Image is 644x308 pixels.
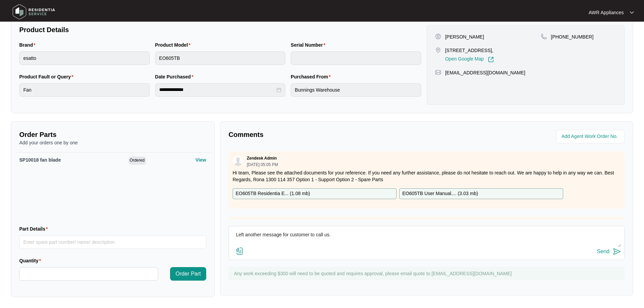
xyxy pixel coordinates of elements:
p: EO605TB Residentia E... ( 1.08 mb ) [236,190,310,197]
p: EO605TB User Manual.... ( 3.03 mb ) [402,190,478,197]
label: Purchased From [291,73,333,80]
span: Order Part [175,270,201,278]
p: View [195,157,206,163]
span: SP10018 fan blade [19,157,61,163]
img: residentia service logo [10,2,57,22]
input: Product Fault or Query [19,83,150,97]
p: AWR Appliances [589,9,624,16]
p: [DATE] 05:05 PM [247,163,278,167]
p: [PERSON_NAME] [445,33,484,40]
img: user.svg [233,156,243,166]
label: Product Fault or Query [19,73,76,80]
div: Send [597,248,610,255]
img: map-pin [541,33,547,40]
p: [STREET_ADDRESS], [445,47,494,54]
button: Order Part [170,267,206,281]
label: Serial Number [291,42,328,48]
span: Ordered [128,157,146,165]
input: Product Model [155,51,286,65]
input: Part Details [19,235,206,249]
img: file-attachment-doc.svg [236,247,244,255]
label: Brand [19,42,38,48]
input: Brand [19,51,150,65]
img: send-icon.svg [613,247,621,256]
img: dropdown arrow [630,11,634,14]
img: map-pin [435,69,441,75]
p: Zendesk Admin [247,156,277,161]
label: Date Purchased [155,73,196,80]
p: [PHONE_NUMBER] [551,33,594,40]
input: Date Purchased [159,86,276,93]
p: Comments [229,130,422,139]
label: Part Details [19,226,51,232]
img: Link-External [488,56,494,63]
p: Order Parts [19,130,206,139]
textarea: Left another message for customer to call us. [232,230,621,247]
input: Serial Number [291,51,421,65]
label: Quantity [19,257,44,264]
p: Any work exceeding $300 will need to be quoted and requires approval, please email quote to [EMAI... [234,270,621,277]
p: Hi team, Please see the attached documents for your reference. If you need any further assistance... [233,169,621,183]
img: map-pin [435,47,441,53]
a: Open Google Map [445,56,494,63]
button: Send [597,247,621,256]
label: Product Model [155,42,193,48]
input: Quantity [20,267,158,280]
p: Add your orders one by one [19,139,206,146]
input: Add Agent Work Order No. [562,133,621,141]
input: Purchased From [291,83,421,97]
p: Product Details [19,25,421,34]
p: [EMAIL_ADDRESS][DOMAIN_NAME] [445,69,525,76]
img: user-pin [435,33,441,40]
